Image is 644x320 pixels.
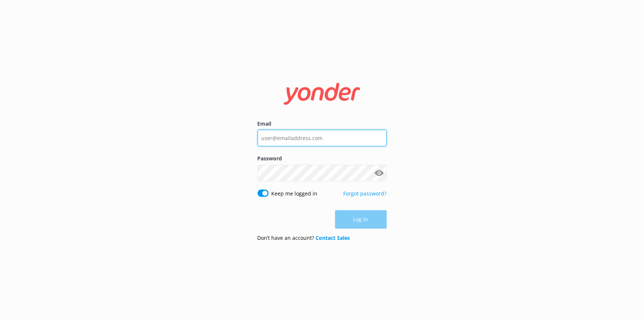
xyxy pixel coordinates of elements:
p: Don’t have an account? [258,234,350,242]
a: Contact Sales [316,234,350,241]
input: user@emailaddress.com [258,130,387,146]
button: Show password [372,166,387,180]
label: Keep me logged in [272,190,318,198]
a: Forgot password? [344,190,387,197]
label: Password [258,154,387,163]
label: Email [258,120,387,128]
